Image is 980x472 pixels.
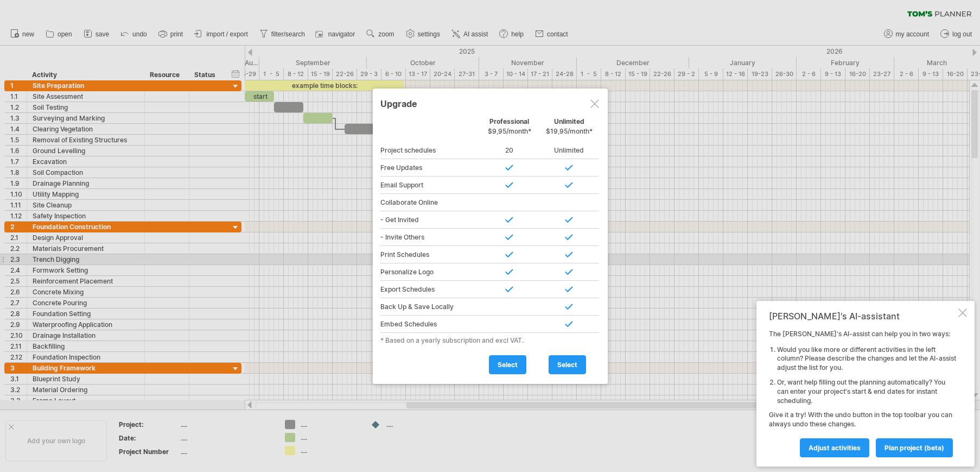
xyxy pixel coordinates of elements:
span: $19,95/month* [546,127,593,135]
div: Collaborate Online [380,194,480,211]
div: Personalize Logo [380,263,480,281]
div: Embed Schedules [380,316,480,333]
span: select [498,361,518,369]
div: - Invite Others [380,229,480,246]
a: select [489,355,526,374]
div: The [PERSON_NAME]'s AI-assist can help you in two ways: Give it a try! With the undo button in th... [769,330,956,457]
a: plan project (beta) [876,438,953,457]
li: Would you like more or different activities in the left column? Please describe the changes and l... [777,345,956,373]
div: Upgrade [380,93,600,113]
a: Adjust activities [800,438,869,457]
div: [PERSON_NAME]'s AI-assistant [769,311,956,322]
div: Export Schedules [380,281,480,298]
div: 20 [480,142,539,159]
div: Free Updates [380,159,480,177]
span: $9,95/month* [488,127,531,135]
div: Professional [480,117,539,141]
li: Or, want help filling out the planning automatically? You can enter your project's start & end da... [777,378,956,405]
div: Unlimited [539,142,599,159]
span: Adjust activities [809,444,861,452]
div: - Get Invited [380,211,480,229]
span: select [557,361,577,369]
div: Project schedules [380,142,480,159]
div: Unlimited [539,117,599,141]
div: Back Up & Save Locally [380,298,480,316]
div: * Based on a yearly subscription and excl VAT. [380,336,600,344]
div: Email Support [380,177,480,194]
div: Print Schedules [380,246,480,263]
a: select [549,355,586,374]
span: plan project (beta) [884,444,944,452]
